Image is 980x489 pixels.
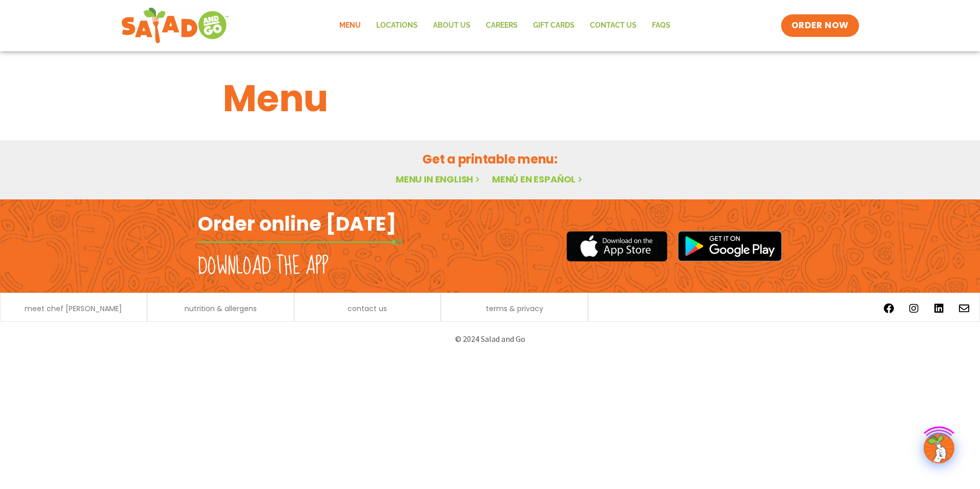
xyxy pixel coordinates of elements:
a: Menú en español [492,173,584,186]
a: contact us [348,305,387,312]
img: fork [198,239,403,245]
a: ORDER NOW [781,14,859,37]
a: FAQs [644,14,678,37]
h2: Order online [DATE] [198,211,396,236]
h2: Get a printable menu: [223,150,757,168]
h2: Download the app [198,252,329,281]
span: ORDER NOW [791,19,849,32]
a: nutrition & allergens [185,305,257,312]
img: appstore [566,230,667,263]
img: google_play [678,231,782,261]
nav: Menu [332,14,678,37]
a: Menu in English [396,173,482,186]
a: Careers [478,14,525,37]
a: terms & privacy [486,305,543,312]
a: meet chef [PERSON_NAME] [25,305,122,312]
a: Contact Us [582,14,644,37]
img: new-SAG-logo-768×292 [121,5,229,46]
a: GIFT CARDS [525,14,582,37]
a: About Us [425,14,478,37]
p: © 2024 Salad and Go [203,332,777,346]
a: Locations [369,14,425,37]
h1: Menu [223,71,757,126]
a: Menu [332,14,369,37]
